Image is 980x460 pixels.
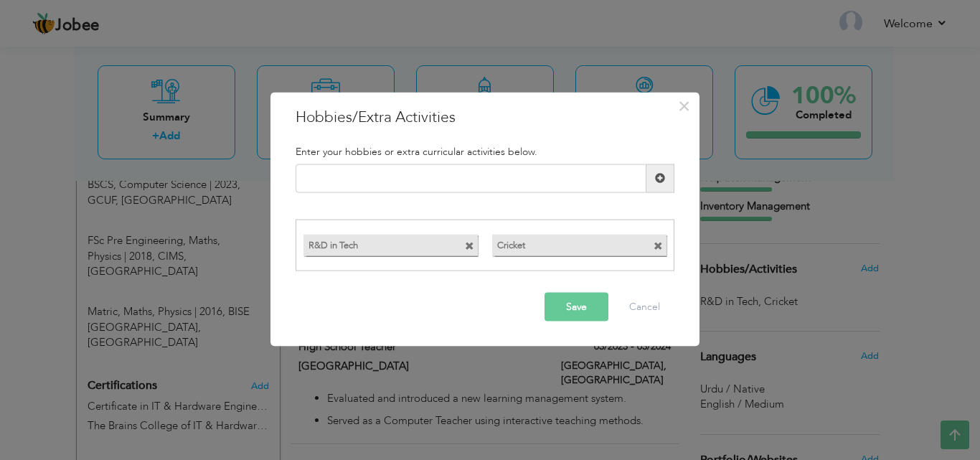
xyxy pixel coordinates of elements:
[492,235,641,253] label: Cricket
[615,293,674,321] button: Cancel
[296,146,674,156] h5: Enter your hobbies or extra curricular activities below.
[545,293,608,321] button: Save
[303,235,452,253] label: R&D in Tech
[678,93,690,118] span: ×
[673,94,696,117] button: Close
[296,106,674,128] h3: Hobbies/Extra Activities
